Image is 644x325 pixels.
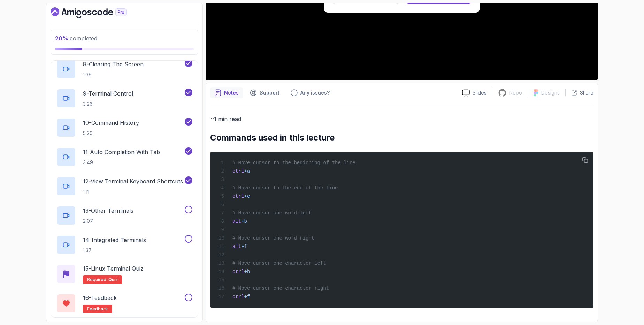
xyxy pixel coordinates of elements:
button: 15-Linux Terminal QuizRequired-quiz [56,264,192,284]
span: + [241,244,244,249]
span: ctrl [232,168,244,174]
p: 8 - Clearing The Screen [83,60,144,68]
span: + [244,269,247,274]
span: + [244,168,247,174]
span: feedback [87,306,108,312]
button: 9-Terminal Control3:26 [56,89,192,108]
span: + [241,219,244,224]
p: 1:37 [83,247,146,254]
a: Slides [457,89,492,97]
p: 12 - View Terminal Keyboard Shortcuts [83,177,183,186]
span: Required- [87,277,108,282]
a: Dashboard [51,7,143,18]
span: ctrl [232,269,244,274]
p: Notes [224,89,239,96]
span: alt [232,244,241,249]
span: completed [55,35,97,42]
p: Any issues? [300,89,330,96]
button: 12-View Terminal Keyboard Shortcuts1:11 [56,176,192,196]
button: 14-Integrated Terminals1:37 [56,235,192,255]
p: Share [580,89,593,96]
span: alt [232,219,241,224]
p: 15 - Linux Terminal Quiz [83,264,144,273]
button: Feedback button [286,87,334,98]
p: 10 - Command History [83,119,139,127]
span: ctrl [232,194,244,199]
span: f [244,244,247,249]
span: ctrl [232,294,244,300]
p: Repo [509,89,522,96]
p: 13 - Other Terminals [83,206,133,215]
button: Support button [246,87,284,98]
p: 5:20 [83,130,139,137]
span: # Move cursor to the beginning of the line [232,160,355,166]
span: # Move cursor one word right [232,235,314,241]
p: 1:11 [83,188,183,195]
button: 11-Auto Completion With Tab3:49 [56,147,192,167]
p: ~1 min read [210,114,593,124]
span: # Move cursor to the end of the line [232,185,338,191]
span: 20 % [55,35,68,42]
p: Designs [541,89,560,96]
p: 3:49 [83,159,160,166]
button: 8-Clearing The Screen1:39 [56,59,192,79]
p: 14 - Integrated Terminals [83,236,146,244]
span: b [247,269,250,274]
p: Support [260,89,279,96]
p: 16 - Feedback [83,294,117,302]
span: quiz [108,277,118,282]
span: # Move cursor one character left [232,260,326,266]
span: b [244,219,247,224]
p: Slides [473,89,486,96]
p: 3:26 [83,100,133,107]
p: 11 - Auto Completion With Tab [83,148,160,156]
span: # Move cursor one word left [232,210,312,216]
span: f [247,294,250,300]
h2: Commands used in this lecture [210,132,593,143]
button: 16-Feedbackfeedback [56,294,192,313]
span: + [244,294,247,300]
button: 13-Other Terminals2:07 [56,206,192,225]
p: 9 - Terminal Control [83,89,133,98]
p: 2:07 [83,218,133,225]
button: 10-Command History5:20 [56,118,192,137]
span: e [247,194,250,199]
button: notes button [210,87,243,98]
span: + [244,194,247,199]
span: # Move cursor one character right [232,286,329,291]
button: Share [565,89,593,96]
p: 1:39 [83,71,144,78]
span: a [247,168,250,174]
